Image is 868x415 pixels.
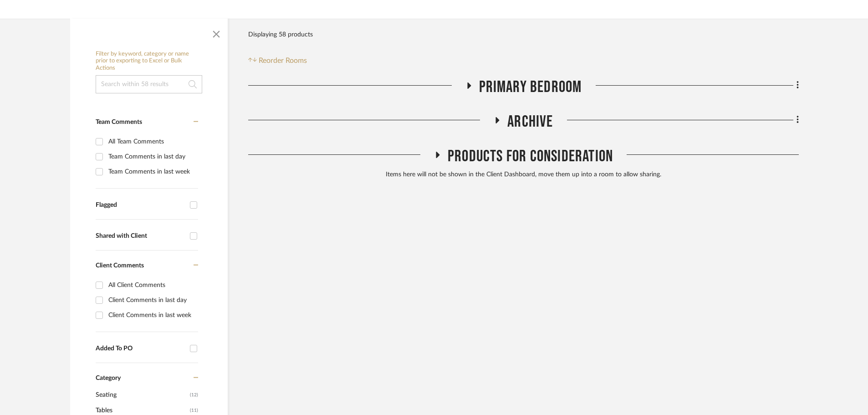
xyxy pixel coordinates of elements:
div: Flagged [96,201,185,209]
span: Products For Consideration [448,147,613,166]
div: Items here will not be shown in the Client Dashboard, move them up into a room to allow sharing. [248,170,799,180]
div: All Team Comments [108,134,196,149]
div: Displaying 58 products [248,26,313,44]
div: Client Comments in last week [108,308,196,323]
div: Added To PO [96,345,185,353]
span: Archive [507,112,553,132]
span: Team Comments [96,119,142,125]
div: Client Comments in last day [108,293,196,307]
h6: Filter by keyword, category or name prior to exporting to Excel or Bulk Actions [96,51,202,72]
div: Team Comments in last week [108,164,196,179]
div: Team Comments in last day [108,149,196,164]
button: Reorder Rooms [248,55,307,66]
input: Search within 58 results [96,75,202,93]
div: Shared with Client [96,232,185,240]
span: Reorder Rooms [259,55,307,66]
button: Close [207,23,225,41]
span: Seating [96,387,188,403]
div: All Client Comments [108,278,196,292]
span: (12) [190,388,198,402]
span: Primary Bedroom [479,77,582,97]
span: Category [96,374,121,382]
span: Client Comments [96,262,144,269]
